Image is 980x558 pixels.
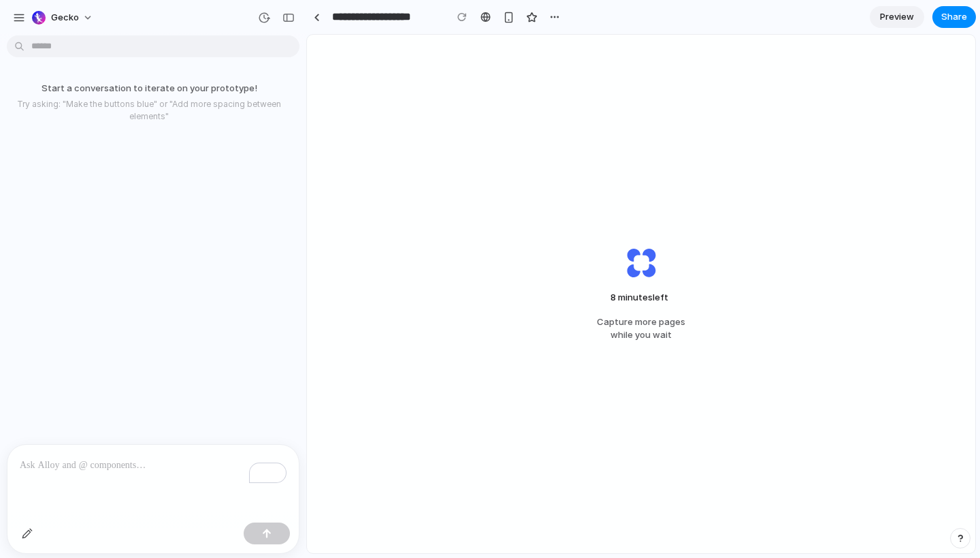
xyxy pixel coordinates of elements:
[5,98,293,123] p: Try asking: "Make the buttons blue" or "Add more spacing between elements"
[5,82,293,95] p: Start a conversation to iterate on your prototype!
[610,292,616,303] span: 8
[604,291,679,305] span: minutes left
[932,6,976,28] button: Share
[51,11,79,25] span: Gecko
[870,6,924,28] a: Preview
[941,10,967,24] span: Share
[597,315,685,342] span: Capture more pages while you wait
[27,7,100,29] button: Gecko
[7,445,299,517] div: To enrich screen reader interactions, please activate Accessibility in Grammarly extension settings
[880,10,914,24] span: Preview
